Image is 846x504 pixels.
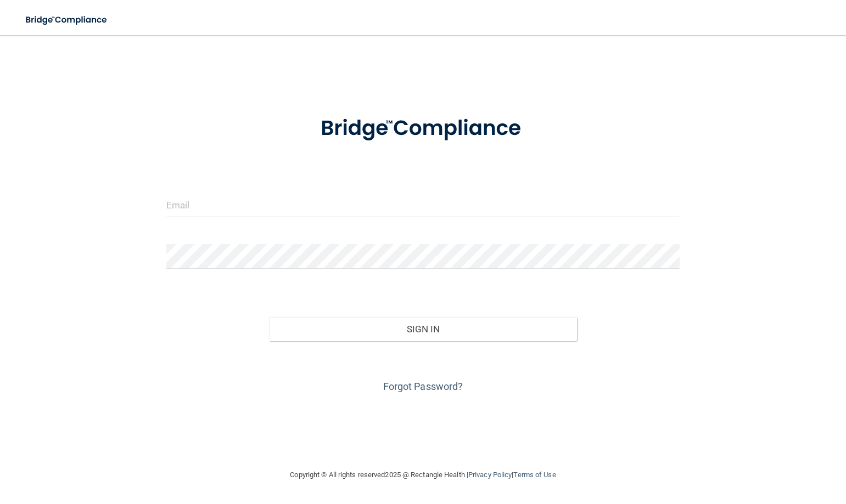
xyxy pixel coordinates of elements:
[223,457,624,492] div: Copyright © All rights reserved 2025 @ Rectangle Health | |
[16,9,117,31] img: bridge_compliance_login_screen.278c3ca4.svg
[166,192,680,217] input: Email
[513,471,556,479] a: Terms of Use
[269,317,577,341] button: Sign In
[468,471,512,479] a: Privacy Policy
[383,381,463,392] a: Forgot Password?
[299,101,547,156] img: bridge_compliance_login_screen.278c3ca4.svg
